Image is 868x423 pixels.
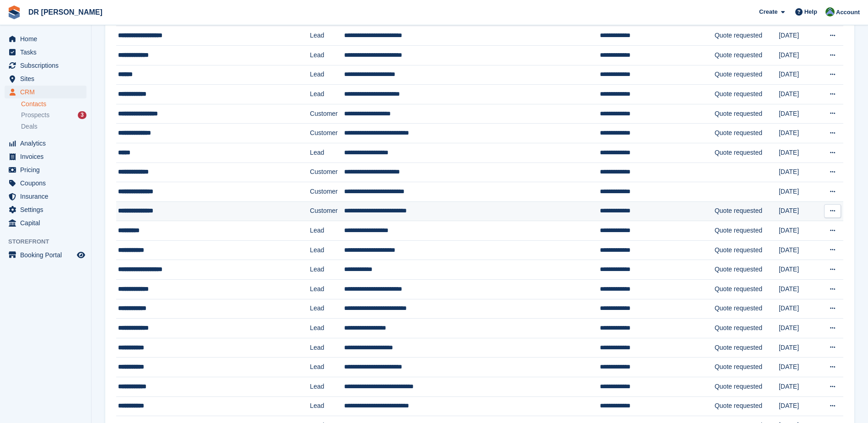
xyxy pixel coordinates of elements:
[5,86,86,98] a: menu
[20,72,75,85] span: Sites
[310,45,344,65] td: Lead
[310,143,344,163] td: Lead
[310,124,344,143] td: Customer
[715,26,779,46] td: Quote requested
[779,240,820,260] td: [DATE]
[21,122,38,131] span: Deals
[715,260,779,280] td: Quote requested
[310,65,344,85] td: Lead
[310,85,344,104] td: Lead
[310,338,344,358] td: Lead
[779,124,820,143] td: [DATE]
[20,190,75,203] span: Insurance
[779,396,820,416] td: [DATE]
[21,110,86,120] a: Prospects 3
[836,8,860,17] span: Account
[310,260,344,280] td: Lead
[5,190,86,203] a: menu
[779,85,820,104] td: [DATE]
[715,45,779,65] td: Quote requested
[779,299,820,319] td: [DATE]
[20,217,75,229] span: Capital
[779,280,820,299] td: [DATE]
[20,33,75,45] span: Home
[7,5,21,19] img: stora-icon-8386f47178a22dfd0bd8f6a31ec36ba5ce8667c1dd55bd0f319d3a0aa187defe.svg
[779,221,820,241] td: [DATE]
[5,163,86,176] a: menu
[310,377,344,397] td: Lead
[20,86,75,98] span: CRM
[715,240,779,260] td: Quote requested
[825,7,835,16] img: Alice Stanley
[779,65,820,85] td: [DATE]
[310,163,344,182] td: Customer
[78,111,86,119] div: 3
[75,249,86,260] a: Preview store
[779,358,820,377] td: [DATE]
[5,33,86,45] a: menu
[715,85,779,104] td: Quote requested
[310,396,344,416] td: Lead
[779,143,820,163] td: [DATE]
[779,338,820,358] td: [DATE]
[310,319,344,338] td: Lead
[310,221,344,241] td: Lead
[779,377,820,397] td: [DATE]
[310,26,344,46] td: Lead
[20,163,75,176] span: Pricing
[715,201,779,221] td: Quote requested
[779,104,820,124] td: [DATE]
[8,237,91,246] span: Storefront
[715,338,779,358] td: Quote requested
[779,163,820,182] td: [DATE]
[779,182,820,202] td: [DATE]
[20,203,75,216] span: Settings
[804,7,817,16] span: Help
[715,143,779,163] td: Quote requested
[20,177,75,190] span: Coupons
[310,358,344,377] td: Lead
[715,221,779,241] td: Quote requested
[5,203,86,216] a: menu
[715,299,779,319] td: Quote requested
[715,124,779,143] td: Quote requested
[779,319,820,338] td: [DATE]
[5,150,86,163] a: menu
[715,358,779,377] td: Quote requested
[310,182,344,202] td: Customer
[310,240,344,260] td: Lead
[20,59,75,72] span: Subscriptions
[715,377,779,397] td: Quote requested
[715,65,779,85] td: Quote requested
[20,150,75,163] span: Invoices
[310,299,344,319] td: Lead
[5,59,86,72] a: menu
[779,201,820,221] td: [DATE]
[20,46,75,59] span: Tasks
[5,217,86,229] a: menu
[21,122,86,131] a: Deals
[5,137,86,150] a: menu
[779,26,820,46] td: [DATE]
[21,111,49,119] span: Prospects
[5,72,86,85] a: menu
[21,100,86,108] a: Contacts
[759,7,777,16] span: Create
[310,280,344,299] td: Lead
[715,319,779,338] td: Quote requested
[779,45,820,65] td: [DATE]
[25,5,106,20] a: DR [PERSON_NAME]
[20,137,75,150] span: Analytics
[715,396,779,416] td: Quote requested
[715,280,779,299] td: Quote requested
[779,260,820,280] td: [DATE]
[5,249,86,261] a: menu
[20,249,75,261] span: Booking Portal
[5,46,86,59] a: menu
[310,104,344,124] td: Customer
[5,177,86,190] a: menu
[310,201,344,221] td: Customer
[715,104,779,124] td: Quote requested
